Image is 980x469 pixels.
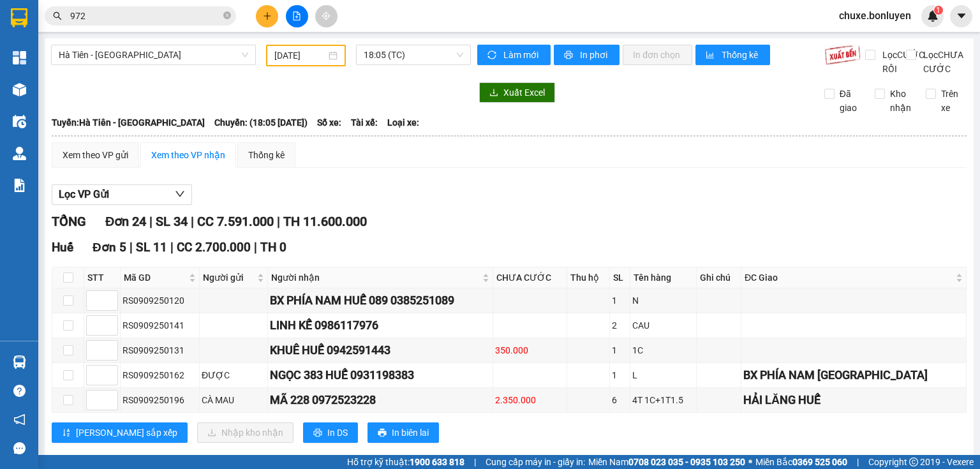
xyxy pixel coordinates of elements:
[956,10,967,22] span: caret-down
[748,459,752,465] span: ⚪️
[13,442,26,454] span: message
[149,214,152,229] span: |
[829,8,921,24] span: chuxe.bonluyen
[70,9,221,23] input: Tìm tên, số ĐT hoặc mã đơn
[936,87,967,115] span: Trên xe
[567,267,610,288] th: Thu hộ
[286,5,308,27] button: file-add
[755,455,847,469] span: Miền Bắc
[256,5,278,27] button: plus
[202,393,265,407] div: CÀ MAU
[792,457,847,467] strong: 0369 525 060
[76,426,177,440] span: [PERSON_NAME] sắp xếp
[52,184,192,205] button: Lọc VP Gửi
[197,422,293,443] button: downloadNhập kho nhận
[13,355,26,369] img: warehouse-icon
[52,214,86,229] span: TỔNG
[84,267,121,288] th: STT
[52,422,188,443] button: sort-ascending[PERSON_NAME] sắp xếp
[612,368,628,382] div: 1
[274,48,325,63] input: 09/09/2025
[317,115,341,130] span: Số xe:
[706,50,716,61] span: bar-chart
[197,214,274,229] span: CC 7.591.000
[203,271,255,285] span: Người gửi
[124,271,186,285] span: Mã GD
[277,214,280,229] span: |
[936,6,940,15] span: 1
[270,292,491,309] div: BX PHÍA NAM HUẾ 089 0385251089
[623,45,692,65] button: In đơn chọn
[223,10,231,22] span: close-circle
[588,455,745,469] span: Miền Nam
[487,50,498,61] span: sync
[59,186,109,202] span: Lọc VP Gửi
[151,148,225,162] div: Xem theo VP nhận
[270,391,491,409] div: MÃ 228 0972523228
[13,83,26,96] img: warehouse-icon
[351,115,378,130] span: Tài xế:
[214,115,308,130] span: Chuyến: (18:05 [DATE])
[722,48,760,62] span: Thống kê
[191,214,194,229] span: |
[260,240,286,255] span: TH 0
[121,288,200,313] td: RS0909250120
[934,6,943,15] sup: 1
[52,240,73,255] span: Huế
[495,343,565,357] div: 350.000
[175,189,185,199] span: down
[612,393,628,407] div: 6
[270,316,491,334] div: LINH KẾ 0986117976
[315,5,338,27] button: aim
[632,343,694,357] div: 1C
[489,88,498,98] span: download
[697,267,741,288] th: Ghi chú
[283,214,367,229] span: TH 11.600.000
[11,8,27,27] img: logo-vxr
[313,428,322,438] span: printer
[632,318,694,332] div: CAU
[136,240,167,255] span: SL 11
[474,455,476,469] span: |
[62,428,71,438] span: sort-ascending
[59,45,248,64] span: Hà Tiên - Đà Nẵng
[303,422,358,443] button: printerIn DS
[13,179,26,192] img: solution-icon
[367,422,439,443] button: printerIn biên lai
[122,318,197,332] div: RS0909250141
[254,240,257,255] span: |
[322,11,330,20] span: aim
[950,5,972,27] button: caret-down
[410,457,464,467] strong: 1900 633 818
[248,148,285,162] div: Thống kê
[122,294,197,308] div: RS0909250120
[695,45,770,65] button: bar-chartThống kê
[632,393,694,407] div: 4T 1C+1T1.5
[495,393,565,407] div: 2.350.000
[271,271,480,285] span: Người nhận
[612,294,628,308] div: 1
[177,240,251,255] span: CC 2.700.000
[13,413,26,426] span: notification
[52,117,205,128] b: Tuyến: Hà Tiên - [GEOGRAPHIC_DATA]
[612,343,628,357] div: 1
[122,368,197,382] div: RS0909250162
[121,338,200,363] td: RS0909250131
[105,214,146,229] span: Đơn 24
[122,343,197,357] div: RS0909250131
[503,86,545,100] span: Xuất Excel
[918,48,967,76] span: Lọc CHƯA CƯỚC
[610,267,630,288] th: SL
[743,366,964,384] div: BX PHÍA NAM [GEOGRAPHIC_DATA]
[630,267,697,288] th: Tên hàng
[130,240,133,255] span: |
[745,271,953,285] span: ĐC Giao
[632,294,694,308] div: N
[223,11,231,19] span: close-circle
[632,368,694,382] div: L
[292,11,301,20] span: file-add
[63,148,128,162] div: Xem theo VP gửi
[327,426,348,440] span: In DS
[53,11,62,20] span: search
[486,455,585,469] span: Cung cấp máy in - giấy in:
